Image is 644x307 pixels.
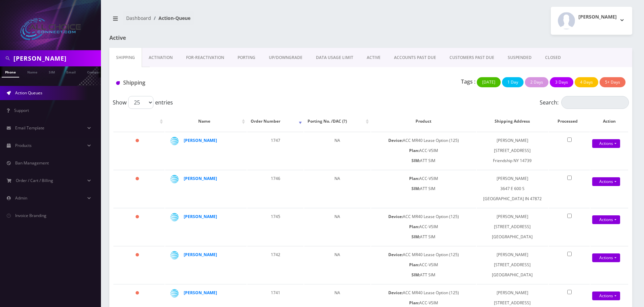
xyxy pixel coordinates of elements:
td: NA [304,246,370,283]
b: Plan: [409,300,419,306]
a: Actions [592,291,620,300]
span: Ban Management [15,160,49,166]
label: Show entries [113,96,173,109]
h1: Active [109,35,277,41]
b: SIM: [412,234,420,240]
a: [PERSON_NAME] [184,137,217,143]
th: Action [591,112,628,131]
b: Plan: [409,224,419,229]
nav: breadcrumb [109,11,366,30]
select: Showentries [128,96,153,109]
a: DATA USAGE LIMIT [309,48,360,67]
th: : activate to sort column ascending [113,112,165,131]
td: ACC MR40 Lease Option (125) ACC-VSIM ATT SIM [371,132,476,169]
td: 1745 [247,208,303,245]
a: PORTING [231,48,262,67]
th: Shipping Address [477,112,548,131]
a: [PERSON_NAME] [184,176,217,181]
b: SIM: [412,158,420,163]
td: 1742 [247,246,303,283]
td: [PERSON_NAME] 3647 E 600 S [GEOGRAPHIC_DATA] IN 47872 [477,170,548,207]
a: Actions [592,253,620,262]
b: Plan: [409,176,419,181]
a: [PERSON_NAME] [184,214,217,219]
span: Admin [15,195,27,201]
a: Dashboard [126,15,151,21]
th: Porting No. /DAC (?): activate to sort column ascending [304,112,370,131]
span: Invoice Branding [15,213,46,218]
td: NA [304,132,370,169]
img: Shipping [116,81,120,85]
a: Company [84,66,106,77]
img: All Choice Connect [20,18,81,40]
h1: Shipping [116,80,279,86]
th: Order Number: activate to sort column ascending [247,112,303,131]
a: UP/DOWNGRADE [262,48,309,67]
a: SIM [45,66,58,77]
td: [PERSON_NAME] [STREET_ADDRESS] [GEOGRAPHIC_DATA] [477,246,548,283]
p: Tags : [461,78,475,86]
span: Products [15,143,32,148]
button: 1 Day [502,77,524,87]
a: CLOSED [538,48,568,67]
td: 1746 [247,170,303,207]
button: 2 Days [525,77,548,87]
td: [PERSON_NAME] [STREET_ADDRESS] Friendship NY 14739 [477,132,548,169]
b: Device: [388,252,403,257]
b: Device: [388,137,403,143]
button: 4 Days [575,77,598,87]
b: Device: [388,214,403,219]
a: ACTIVE [360,48,387,67]
button: 3 Days [550,77,573,87]
td: [PERSON_NAME] [STREET_ADDRESS] [GEOGRAPHIC_DATA] [477,208,548,245]
th: Processed: activate to sort column ascending [549,112,590,131]
td: 1747 [247,132,303,169]
b: Plan: [409,148,419,153]
a: [PERSON_NAME] [184,290,217,296]
button: 5+ Days [600,77,625,87]
a: Phone [2,66,19,78]
input: Search: [561,96,629,109]
th: Name: activate to sort column ascending [165,112,247,131]
span: Email Template [15,125,44,131]
b: SIM: [412,272,420,278]
b: Plan: [409,262,419,268]
a: SUSPENDED [501,48,538,67]
a: Activation [142,48,179,67]
a: CUSTOMERS PAST DUE [443,48,501,67]
td: ACC MR40 Lease Option (125) ACC-VSIM ATT SIM [371,246,476,283]
span: Action Queues [15,90,42,96]
label: Search: [540,96,629,109]
a: Actions [592,139,620,148]
input: Search in Company [13,52,99,65]
a: ACCOUNTS PAST DUE [387,48,443,67]
span: Order / Cart / Billing [16,178,53,183]
span: Support [14,108,29,113]
button: [DATE] [477,77,501,87]
td: ACC-VSIM ATT SIM [371,170,476,207]
li: Action-Queue [151,14,190,22]
td: NA [304,208,370,245]
b: Device: [388,290,403,296]
a: Actions [592,215,620,224]
h2: [PERSON_NAME] [578,14,617,20]
b: SIM: [412,186,420,191]
td: NA [304,170,370,207]
td: ACC MR40 Lease Option (125) ACC-VSIM ATT SIM [371,208,476,245]
button: [PERSON_NAME] [551,7,632,35]
a: FOR-REActivation [179,48,231,67]
a: Actions [592,177,620,186]
a: Email [63,66,79,77]
a: [PERSON_NAME] [184,252,217,257]
th: Product [371,112,476,131]
a: Shipping [109,48,142,67]
a: Name [24,66,41,77]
